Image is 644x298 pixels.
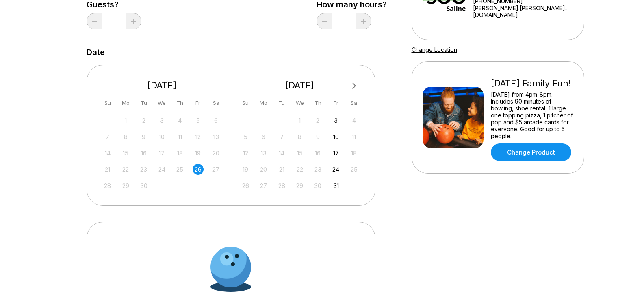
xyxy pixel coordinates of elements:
[240,164,251,175] div: Not available Sunday, October 19th, 2025
[193,115,204,126] div: Not available Friday, September 5th, 2025
[276,97,287,108] div: Tu
[330,148,341,159] div: Choose Friday, October 17th, 2025
[138,180,149,191] div: Not available Tuesday, September 30th, 2025
[312,164,323,175] div: Not available Thursday, October 23rd, 2025
[491,91,573,139] div: [DATE] from 4pm-8pm. Includes 90 minutes of bowling, shoe rental, 1 large one topping pizza, 1 pi...
[99,80,225,91] div: [DATE]
[491,143,571,161] a: Change Product
[276,164,287,175] div: Not available Tuesday, October 21st, 2025
[120,164,131,175] div: Not available Monday, September 22nd, 2025
[412,46,457,53] a: Change Location
[276,180,287,191] div: Not available Tuesday, October 28th, 2025
[423,87,484,148] img: Friday Family Fun!
[102,131,113,142] div: Not available Sunday, September 7th, 2025
[120,115,131,126] div: Not available Monday, September 1st, 2025
[210,164,221,175] div: Not available Saturday, September 27th, 2025
[349,97,360,108] div: Sa
[349,115,360,126] div: Not available Saturday, October 4th, 2025
[473,4,573,18] a: [PERSON_NAME].[PERSON_NAME]...[DOMAIN_NAME]
[276,131,287,142] div: Not available Tuesday, October 7th, 2025
[276,148,287,159] div: Not available Tuesday, October 14th, 2025
[330,164,341,175] div: Choose Friday, October 24th, 2025
[102,180,113,191] div: Not available Sunday, September 28th, 2025
[174,164,185,175] div: Not available Thursday, September 25th, 2025
[210,131,221,142] div: Not available Saturday, September 13th, 2025
[349,164,360,175] div: Not available Saturday, October 25th, 2025
[294,180,305,191] div: Not available Wednesday, October 29th, 2025
[174,115,185,126] div: Not available Thursday, September 4th, 2025
[156,131,167,142] div: Not available Wednesday, September 10th, 2025
[491,78,573,89] div: [DATE] Family Fun!
[312,131,323,142] div: Not available Thursday, October 9th, 2025
[120,148,131,159] div: Not available Monday, September 15th, 2025
[258,180,269,191] div: Not available Monday, October 27th, 2025
[138,164,149,175] div: Not available Tuesday, September 23rd, 2025
[193,131,204,142] div: Not available Friday, September 12th, 2025
[349,148,360,159] div: Not available Saturday, October 18th, 2025
[312,148,323,159] div: Not available Thursday, October 16th, 2025
[294,164,305,175] div: Not available Wednesday, October 22nd, 2025
[239,114,361,191] div: month 2025-10
[156,97,167,108] div: We
[330,131,341,142] div: Choose Friday, October 10th, 2025
[138,115,149,126] div: Not available Tuesday, September 2nd, 2025
[240,148,251,159] div: Not available Sunday, October 12th, 2025
[349,131,360,142] div: Not available Saturday, October 11th, 2025
[294,97,305,108] div: We
[120,180,131,191] div: Not available Monday, September 29th, 2025
[210,148,221,159] div: Not available Saturday, September 20th, 2025
[330,115,341,126] div: Choose Friday, October 3rd, 2025
[258,164,269,175] div: Not available Monday, October 20th, 2025
[174,97,185,108] div: Th
[237,80,363,91] div: [DATE]
[120,97,131,108] div: Mo
[348,79,361,93] button: Next Month
[240,131,251,142] div: Not available Sunday, October 5th, 2025
[120,131,131,142] div: Not available Monday, September 8th, 2025
[102,148,113,159] div: Not available Sunday, September 14th, 2025
[174,148,185,159] div: Not available Thursday, September 18th, 2025
[156,115,167,126] div: Not available Wednesday, September 3rd, 2025
[193,97,204,108] div: Fr
[193,148,204,159] div: Not available Friday, September 19th, 2025
[312,97,323,108] div: Th
[240,180,251,191] div: Not available Sunday, October 26th, 2025
[102,164,113,175] div: Not available Sunday, September 21st, 2025
[294,115,305,126] div: Not available Wednesday, October 1st, 2025
[210,97,221,108] div: Sa
[138,148,149,159] div: Not available Tuesday, September 16th, 2025
[294,148,305,159] div: Not available Wednesday, October 15th, 2025
[240,97,251,108] div: Su
[156,164,167,175] div: Not available Wednesday, September 24th, 2025
[102,97,113,108] div: Su
[138,97,149,108] div: Tu
[174,131,185,142] div: Not available Thursday, September 11th, 2025
[312,180,323,191] div: Not available Thursday, October 30th, 2025
[193,164,204,175] div: Choose Friday, September 26th, 2025
[312,115,323,126] div: Not available Thursday, October 2nd, 2025
[156,148,167,159] div: Not available Wednesday, September 17th, 2025
[258,131,269,142] div: Not available Monday, October 6th, 2025
[330,97,341,108] div: Fr
[138,131,149,142] div: Not available Tuesday, September 9th, 2025
[101,114,223,191] div: month 2025-09
[258,148,269,159] div: Not available Monday, October 13th, 2025
[330,180,341,191] div: Choose Friday, October 31st, 2025
[87,48,105,57] label: Date
[294,131,305,142] div: Not available Wednesday, October 8th, 2025
[258,97,269,108] div: Mo
[210,115,221,126] div: Not available Saturday, September 6th, 2025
